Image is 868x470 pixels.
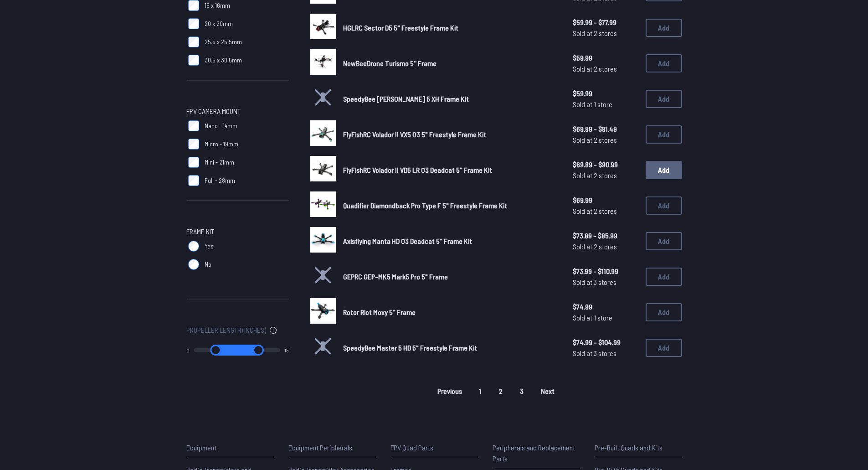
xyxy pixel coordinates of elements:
[573,206,638,217] span: Sold at 2 stores
[205,242,214,251] span: Yes
[343,200,558,211] a: Quadifier Diamondback Pro Type F 5" Freestyle Frame Kit
[573,159,638,170] span: $69.89 - $90.99
[205,121,237,130] span: Nano - 14mm
[343,165,558,176] a: FlyFishRC Volador II VD5 LR O3 Deadcat 5" Frame Kit
[186,346,190,354] output: 0
[188,241,199,252] input: Yes
[573,241,638,252] span: Sold at 2 stores
[573,99,638,110] span: Sold at 1 store
[343,201,507,210] span: Quadifier Diamondback Pro Type F 5" Freestyle Frame Kit
[573,52,638,63] span: $59.99
[573,17,638,28] span: $59.99 - $77.99
[573,312,638,323] span: Sold at 1 store
[646,268,682,286] button: Add
[310,191,336,217] img: image
[343,307,558,318] a: Rotor Riot Moxy 5" Frame
[205,176,235,185] span: Full - 28mm
[186,325,266,336] span: Propeller Length (Inches)
[343,129,558,140] a: FlyFishRC Volador II VX5 O3 5" Freestyle Frame Kit
[343,130,486,139] span: FlyFishRC Volador II VX5 O3 5" Freestyle Frame Kit
[205,19,233,28] span: 20 x 20mm
[343,237,472,245] span: Axisflying Manta HD O3 Deadcat 5" Frame Kit
[573,63,638,74] span: Sold at 2 stores
[310,14,336,42] a: image
[573,301,638,312] span: $74.99
[512,384,531,398] button: 3
[343,22,558,33] a: HGLRC Sector D5 5" Freestyle Frame Kit
[646,19,682,37] button: Add
[310,156,336,184] a: image
[343,94,469,103] span: SpeedyBee [PERSON_NAME] 5 XH Frame Kit
[310,14,336,39] img: image
[205,158,234,167] span: Mini - 21mm
[310,298,336,326] a: image
[472,384,489,398] button: 1
[493,442,580,464] p: Peripherals and Replacement Parts
[343,59,437,67] span: NewBeeDrone Turismo 5'' Frame
[205,1,230,10] span: 16 x 16mm
[343,93,558,104] a: SpeedyBee [PERSON_NAME] 5 XH Frame Kit
[595,442,682,453] p: Pre-Built Quads and Kits
[390,442,478,453] p: FPV Quad Parts
[646,232,682,250] button: Add
[205,56,242,65] span: 30.5 x 30.5mm
[310,227,336,253] img: image
[188,157,199,168] input: Mini - 21mm
[188,18,199,29] input: 20 x 20mm
[205,37,242,46] span: 25.5 x 25.5mm
[646,303,682,321] button: Add
[188,36,199,47] input: 25.5 x 25.5mm
[284,346,288,354] output: 15
[646,125,682,144] button: Add
[188,259,199,270] input: No
[491,384,510,398] button: 2
[310,120,336,149] a: image
[205,139,238,149] span: Micro - 19mm
[343,308,416,316] span: Rotor Riot Moxy 5" Frame
[573,88,638,99] span: $59.99
[430,384,470,398] button: Previous
[310,156,336,181] img: image
[188,120,199,131] input: Nano - 14mm
[573,124,638,134] span: $69.89 - $81.49
[205,260,211,269] span: No
[437,387,462,395] span: Previous
[186,226,214,237] span: Frame Kit
[343,272,448,281] span: GEPRC GEP-MK5 Mark5 Pro 5" Frame
[343,165,492,174] span: FlyFishRC Volador II VD5 LR O3 Deadcat 5" Frame Kit
[343,58,558,69] a: NewBeeDrone Turismo 5'' Frame
[188,139,199,150] input: Micro - 19mm
[343,271,558,282] a: GEPRC GEP-MK5 Mark5 Pro 5" Frame
[573,170,638,181] span: Sold at 2 stores
[646,339,682,357] button: Add
[343,343,477,352] span: SpeedyBee Master 5 HD 5" Freestyle Frame Kit
[188,55,199,66] input: 30.5 x 30.5mm
[343,23,458,32] span: HGLRC Sector D5 5" Freestyle Frame Kit
[573,337,638,348] span: $74.99 - $104.99
[573,195,638,206] span: $69.99
[310,227,336,255] a: image
[188,175,199,186] input: Full - 28mm
[573,134,638,145] span: Sold at 2 stores
[343,342,558,353] a: SpeedyBee Master 5 HD 5" Freestyle Frame Kit
[186,106,241,117] span: FPV Camera Mount
[310,49,336,75] img: image
[310,298,336,324] img: image
[573,266,638,277] span: $73.99 - $110.99
[310,49,336,77] a: image
[646,196,682,215] button: Add
[573,277,638,288] span: Sold at 3 stores
[288,442,376,453] p: Equipment Peripherals
[310,120,336,146] img: image
[573,348,638,359] span: Sold at 3 stores
[646,90,682,108] button: Add
[646,54,682,72] button: Add
[646,161,682,179] button: Add
[186,442,274,453] p: Equipment
[310,191,336,220] a: image
[573,230,638,241] span: $73.89 - $85.99
[573,28,638,39] span: Sold at 2 stores
[343,236,558,247] a: Axisflying Manta HD O3 Deadcat 5" Frame Kit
